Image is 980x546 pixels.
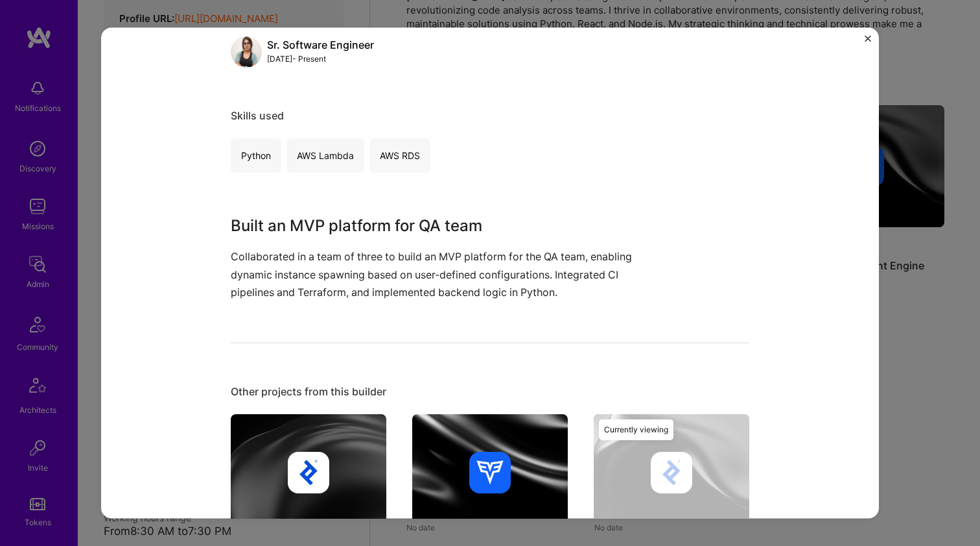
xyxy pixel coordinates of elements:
img: cover [594,414,749,530]
h3: Built an MVP platform for QA team [231,214,652,238]
div: Sr. Software Engineer [267,38,374,52]
img: Company logo [288,451,329,493]
div: Other projects from this builder [231,384,749,398]
div: AWS RDS [369,138,430,173]
img: Company logo [469,451,511,493]
img: cover [231,414,386,530]
div: Currently viewing [599,419,673,440]
img: cover [412,414,568,530]
button: Close [865,35,871,49]
div: [DATE] - Present [267,52,374,66]
p: Collaborated in a team of three to build an MVP platform for the QA team, enabling dynamic instan... [231,248,652,301]
div: Skills used [231,109,749,123]
div: Python [231,138,281,173]
div: AWS Lambda [286,138,364,173]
